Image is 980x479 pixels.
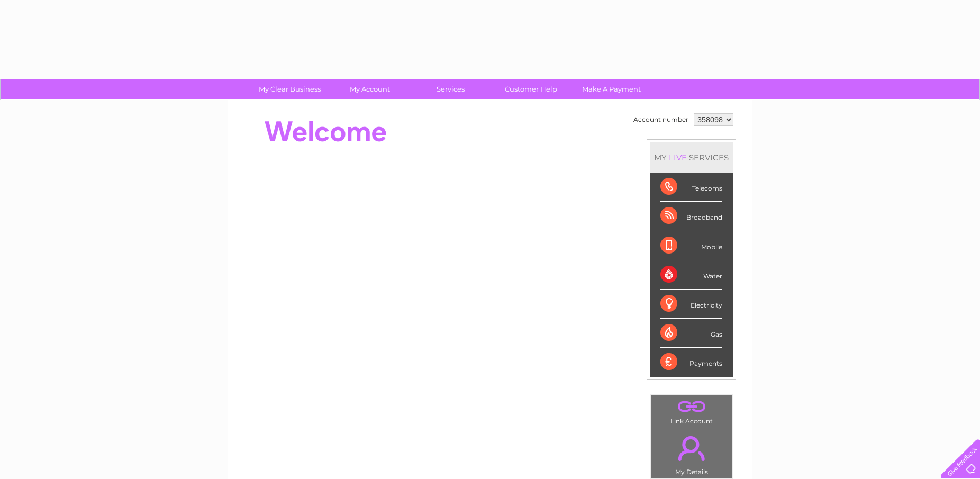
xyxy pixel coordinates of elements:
td: My Details [650,427,732,479]
td: Account number [631,111,691,129]
a: My Account [326,79,414,99]
div: Payments [660,348,722,376]
a: Services [407,79,494,99]
div: Electricity [660,290,722,319]
a: . [654,397,729,416]
div: Telecoms [660,173,722,202]
td: Link Account [650,394,732,428]
div: Gas [660,319,722,348]
div: LIVE [667,152,689,162]
a: My Clear Business [246,79,333,99]
a: Make A Payment [568,79,655,99]
div: MY SERVICES [650,142,733,173]
a: . [654,430,729,467]
a: Customer Help [487,79,575,99]
div: Water [660,260,722,290]
div: Broadband [660,202,722,231]
div: Mobile [660,231,722,260]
